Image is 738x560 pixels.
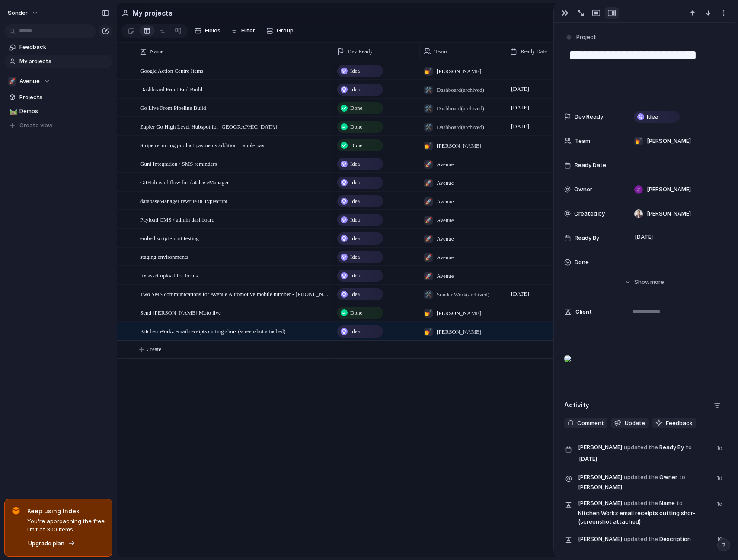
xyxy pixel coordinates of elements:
span: You're approaching the free limit of 300 items [27,517,105,534]
span: Idea [350,271,360,280]
div: 🚀 [424,179,433,187]
div: 🛤️ [9,106,15,116]
span: Zapier Go High Level Hubspot for [GEOGRAPHIC_DATA] [140,121,277,131]
div: 🛠️ [424,290,433,299]
button: Showmore [564,274,724,290]
span: Team [575,137,590,145]
button: Comment [564,418,607,429]
span: Avenue [437,197,454,206]
span: Name Kitchen Workz email receipts cutting shor- (screenshot attached) [578,498,712,526]
button: Project [563,31,599,44]
span: Avenue [437,235,454,243]
div: 💅 [424,328,433,336]
span: Two SMS communications for Avenue Automotive mobile number - [PHONE_NUMBER] [140,289,330,299]
span: Project [576,33,596,42]
span: [DATE] [509,103,531,113]
span: Payload CMS / admin dashboard [140,214,214,224]
span: [PERSON_NAME] [647,137,691,145]
button: Feedback [652,418,696,429]
span: [PERSON_NAME] [578,443,622,452]
span: sonder [8,9,28,17]
span: Description [578,533,712,545]
span: to [686,443,692,452]
span: [PERSON_NAME] [578,535,622,544]
span: Idea [350,290,360,299]
span: Ready By [575,234,599,242]
span: [DATE] [509,121,531,132]
span: Idea [350,234,360,243]
span: Idea [350,253,360,261]
h2: Activity [564,400,589,410]
span: Upgrade plan [28,539,64,548]
button: 🛤️ [8,107,16,116]
span: Fields [205,26,220,35]
span: more [650,278,664,286]
span: Dev Ready [348,47,373,56]
span: Update [625,419,645,428]
div: 🛠️ [424,123,433,132]
span: Team [434,47,447,56]
span: embed script - unit testing [140,233,199,243]
span: [DATE] [509,289,531,299]
div: 🚀 [424,160,433,169]
button: Upgrade plan [26,537,78,550]
div: 🚀 [424,216,433,225]
div: 🚀 [424,235,433,243]
span: Google Action Centre Items [140,65,203,75]
span: [PERSON_NAME] [437,309,481,318]
span: Group [277,26,294,35]
span: updated the [624,443,658,452]
span: [PERSON_NAME] [578,483,622,492]
span: Keep using Index [27,506,105,515]
span: 1d [717,498,724,509]
span: Sonder Work (archived) [437,291,489,298]
div: 💅 [424,309,433,318]
button: 🚀Avenue [4,75,112,88]
span: Dashboard (archived) [437,124,484,130]
span: updated the [624,535,658,544]
span: Idea [350,197,360,206]
button: Fields [191,24,224,38]
span: Create [147,345,161,354]
div: 🚀 [8,77,16,86]
span: Comment [577,419,604,428]
span: Owner [574,185,592,194]
span: Avenue [437,272,454,280]
a: Feedback [4,41,112,54]
span: Go Live From Pipeline Build [140,103,206,113]
div: 💅 [424,142,433,150]
span: Ready Date [521,47,547,56]
span: updated the [624,499,658,508]
span: Idea [350,67,360,75]
span: Done [350,141,362,150]
span: Created by [574,209,605,218]
span: databaseManager rewrite in Typescript [140,196,227,206]
span: 1d [717,533,724,543]
div: 🚀 [424,272,433,280]
span: [PERSON_NAME] [647,185,691,194]
a: 🛤️Demos [4,105,112,118]
span: Done [575,258,589,267]
span: Owner [578,472,712,492]
span: Avenue [437,179,454,187]
span: My projects [19,57,109,66]
span: Avenue [19,77,40,86]
button: Group [262,24,298,38]
span: Feedback [19,43,109,51]
h2: My projects [133,8,173,18]
span: [DATE] [633,232,655,242]
span: Avenue [437,253,454,262]
span: Demos [19,107,109,116]
span: [PERSON_NAME] [578,473,622,482]
span: to [679,473,685,482]
span: 1d [717,442,724,453]
span: fix asset upload for forms [140,270,198,280]
span: [PERSON_NAME] [437,67,481,76]
button: Create view [4,119,112,132]
span: Dashboard (archived) [437,105,484,112]
div: 💅 [424,67,433,76]
span: Idea [350,216,360,224]
span: Projects [19,93,109,102]
div: 🚀 [424,197,433,206]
